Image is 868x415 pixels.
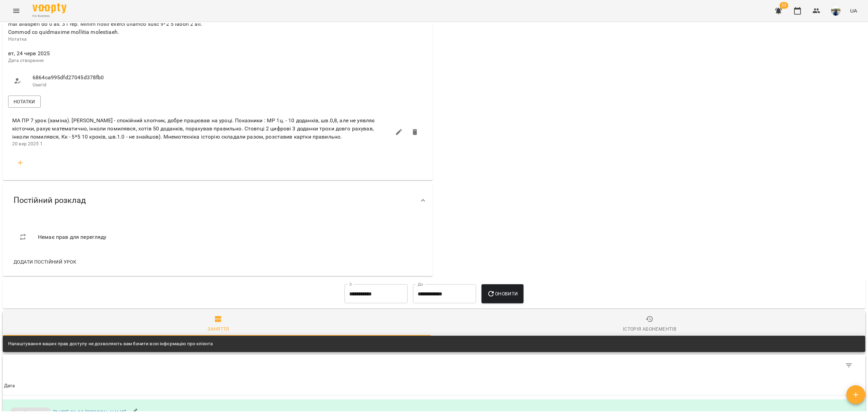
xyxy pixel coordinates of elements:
[8,49,216,58] span: вт, 24 черв 2025
[841,357,857,374] button: Фільтр
[481,284,523,303] button: Оновити
[4,382,864,390] span: Дата
[4,382,15,390] div: Sort
[847,4,860,17] button: UA
[33,3,66,13] img: Voopty Logo
[8,96,41,108] button: Нотатки
[33,74,211,82] span: 6864ca995dfd27045d378fb0
[8,57,216,64] p: Дата створення
[4,382,15,390] div: Дата
[487,290,518,298] span: Оновити
[850,7,857,14] span: UA
[831,6,841,16] img: 79bf113477beb734b35379532aeced2e.jpg
[33,82,211,88] p: UserId
[14,98,35,106] span: Нотатки
[12,117,391,141] span: МА ПР 7 урок (заміна). [PERSON_NAME] - спокійний хлопчик, добре працював на уроці. Показники : МР...
[623,325,676,333] div: Історія абонементів
[38,233,106,241] span: Немає прав для перегляду
[8,3,24,19] button: Menu
[14,258,76,266] span: Додати постійний урок
[8,36,216,43] p: Нотатка
[12,141,43,146] span: 20 вер 2025 1
[33,14,66,18] span: For Business
[8,338,213,350] div: Налаштування ваших прав доступу не дозволяють вам бачити всю інформацію про клієнта
[780,2,788,9] span: 33
[11,256,79,268] button: Додати постійний урок
[208,325,229,333] div: Заняття
[14,195,86,206] span: Постійний розклад
[3,355,865,376] div: Table Toolbar
[3,183,433,218] div: Постійний розклад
